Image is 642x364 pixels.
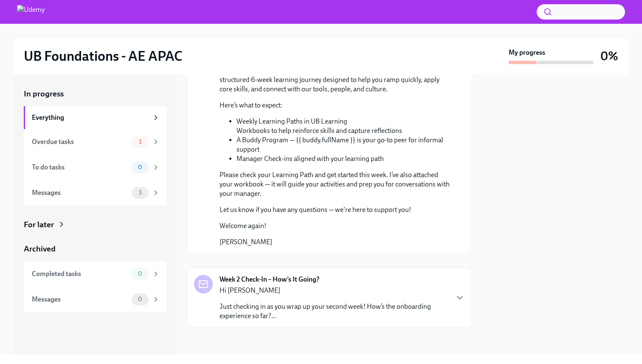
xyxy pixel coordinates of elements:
[220,221,451,231] p: Welcome again!
[24,180,166,206] a: Messages3
[17,5,45,19] img: Udemy
[24,219,54,230] div: For later
[32,163,128,172] div: To do tasks
[220,170,451,198] p: Please check your Learning Path and get started this week. I’ve also attached your workbook — it ...
[220,66,451,94] p: You’ve now been enrolled in the Foundations Onboarding Program — a structured 6-week learning jou...
[32,295,128,304] div: Messages
[24,261,166,287] a: Completed tasks0
[133,296,147,302] span: 0
[24,88,166,99] a: In progress
[24,48,183,65] h2: UB Foundations - AE APAC
[32,137,128,147] div: Overdue tasks
[220,302,448,321] p: Just checking in as you wrap up your second week! How’s the onboarding experience so far?...
[24,243,166,254] a: Archived
[133,271,147,277] span: 0
[237,117,451,135] li: Weekly Learning Paths in UB Learning Workbooks to help reinforce skills and capture reflections
[32,269,128,279] div: Completed tasks
[237,154,451,164] li: Manager Check-ins aligned with your learning path
[509,48,545,57] strong: My progress
[133,189,147,196] span: 3
[24,219,166,230] a: For later
[220,286,448,295] p: Hi [PERSON_NAME]
[220,275,319,284] strong: Week 2 Check-In – How’s It Going?
[24,155,166,180] a: To do tasks0
[220,101,451,110] p: Here’s what to expect:
[220,205,451,214] p: Let us know if you have any questions — we're here to support you!
[134,138,146,145] span: 1
[32,188,128,198] div: Messages
[24,287,166,312] a: Messages0
[220,237,451,247] p: [PERSON_NAME]
[237,135,451,154] li: A Buddy Program — {{ buddy.fullName }} is your go-to peer for informal support
[600,48,618,64] h3: 0%
[133,164,147,170] span: 0
[32,113,149,122] div: Everything
[24,129,166,155] a: Overdue tasks1
[24,106,166,129] a: Everything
